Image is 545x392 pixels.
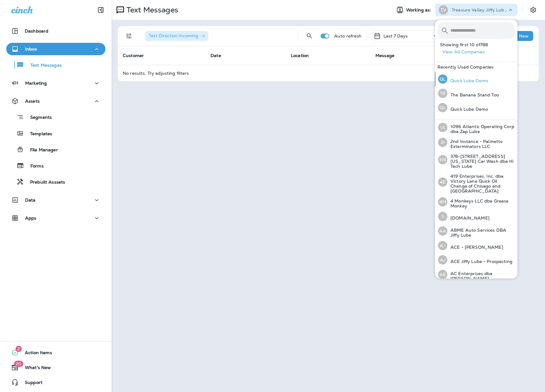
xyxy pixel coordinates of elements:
[447,92,499,97] p: The Banana Stand Too
[6,58,105,71] button: Text Messages
[440,42,517,47] p: Showing first 10 of 788
[438,89,447,98] div: TB
[435,253,517,267] button: AJACE Jiffy Lube - Prospecting
[6,376,105,389] button: Support
[528,4,539,16] button: Settings
[303,30,316,42] button: Search Messages
[435,238,517,253] button: A-ACE - [PERSON_NAME]
[440,47,517,57] button: View All Companies
[406,7,432,13] span: Working as:
[14,361,23,367] span: 20
[6,143,105,156] button: File Manager
[92,4,109,16] button: Collapse Sidebar
[435,209,517,224] button: 5[DOMAIN_NAME]
[334,33,362,38] p: Auto refresh
[438,255,447,265] div: AJ
[6,212,105,224] button: Apps
[438,270,447,279] div: AE
[6,110,105,124] button: Segments
[6,175,105,188] button: Prebuilt Asssets
[435,86,517,100] button: TBThe Banana Stand Too
[447,174,515,194] p: 419 Enterprises, Inc. dba Victory Lane Quick Oil Change of Chisago and [GEOGRAPHIC_DATA]
[210,53,221,58] span: Date
[25,29,48,33] p: Dashboard
[435,100,517,115] button: QLQuick Lube Demo
[438,197,447,207] div: 4M
[447,271,515,281] p: AC Enterprises dba [PERSON_NAME]
[149,33,198,38] span: Text Direction : Incoming
[435,72,517,86] button: QLQuick Lube Demo
[447,107,488,112] p: Quick Lube Demo
[375,53,394,58] span: Message
[447,228,515,238] p: ABME Auto Services DBA Jiffy Lube
[6,346,105,359] button: 2Action Items
[19,365,51,372] span: What's New
[438,103,447,112] div: QL
[24,63,62,69] p: Text Messages
[435,224,517,238] button: AAABME Auto Services DBA Jiffy Lube
[435,135,517,150] button: 2I2nd Instance - Palmetto Exterminators LLC
[25,47,37,51] p: Inbox
[435,120,517,135] button: 1A1096 Atlantic Operating Corp dba Zap Lube
[24,180,65,185] p: Prebuilt Asssets
[24,115,52,121] p: Segments
[25,99,40,104] p: Assets
[447,124,515,134] p: 1096 Atlantic Operating Corp dba Zap Lube
[435,267,517,282] button: AEAC Enterprises dba [PERSON_NAME]
[435,194,517,209] button: 4M4 Monkeys LLC dba Grease Monkey
[447,139,515,149] p: 2nd Instance - Palmetto Exterminators LLC
[25,216,37,220] p: Apps
[439,5,448,15] div: TV
[6,361,105,374] button: 20What's New
[452,7,507,12] p: Treasure Valley Jiffy Lube Group
[6,95,105,107] button: Assets
[16,346,22,352] span: 2
[435,170,517,194] button: 4E419 Enterprises, Inc. dba Victory Lane Quick Oil Change of Chisago and [GEOGRAPHIC_DATA]
[145,31,208,41] div: Text Direction:Incoming
[6,194,105,206] button: Data
[6,25,105,37] button: Dashboard
[447,245,503,250] p: ACE - [PERSON_NAME]
[6,77,105,89] button: Marketing
[438,177,447,187] div: 4E
[438,123,447,132] div: 1A
[438,155,447,164] div: 3W
[447,216,490,220] p: [DOMAIN_NAME]
[519,33,529,38] p: New
[6,127,105,140] button: Templates
[25,198,36,203] p: Data
[6,43,105,55] button: Inbox
[435,150,517,170] button: 3W378-[STREET_ADDRESS][US_STATE] Car Wash dba Hi Tech Lube
[438,74,447,84] div: QL
[124,5,178,15] p: Text Messages
[19,350,52,358] span: Action Items
[447,198,515,208] p: 4 Monkeys LLC dba Grease Monkey
[438,226,447,236] div: AA
[123,53,144,58] span: Customer
[383,33,408,38] p: Last 7 Days
[447,259,512,264] p: ACE Jiffy Lube - Prospecting
[447,78,488,83] p: Quick Lube Demo
[24,147,58,153] p: File Manager
[118,65,539,81] td: No results. Try adjusting filters
[19,380,42,387] span: Support
[435,62,517,72] div: Recently Used Companies
[438,241,447,250] div: A-
[25,81,47,86] p: Marketing
[291,53,309,58] span: Location
[438,138,447,147] div: 2I
[438,212,447,221] div: 5
[123,30,135,42] button: Filters
[24,163,44,169] p: Forms
[24,131,52,137] p: Templates
[447,154,515,169] p: 378-[STREET_ADDRESS][US_STATE] Car Wash dba Hi Tech Lube
[6,159,105,172] button: Forms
